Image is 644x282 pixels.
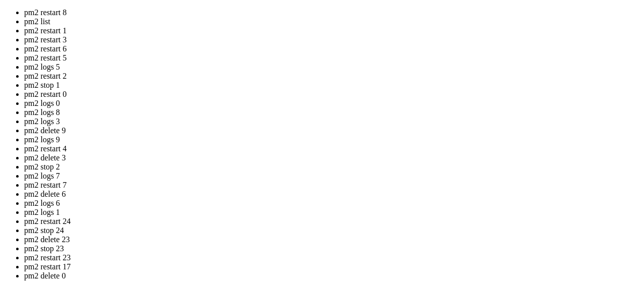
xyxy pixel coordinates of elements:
li: pm2 restart 24 [24,217,640,226]
div: (22, 11) [98,97,102,105]
li: pm2 logs 1 [24,208,640,217]
x-row: not required on a system that users do not log into. [4,63,514,72]
li: pm2 list [24,17,640,26]
li: pm2 restart 7 [24,181,640,190]
li: pm2 stop 2 [24,162,640,172]
li: pm2 logs 9 [24,135,640,144]
li: pm2 logs 3 [24,117,640,126]
li: pm2 delete 0 [24,271,640,280]
li: pm2 restart 23 [24,253,640,262]
li: pm2 restart 1 [24,26,640,35]
x-row: This system has been minimized by removing packages and content that are [4,54,514,63]
li: pm2 logs 8 [24,108,640,117]
li: pm2 stop 23 [24,244,640,253]
li: pm2 restart 2 [24,72,640,81]
li: pm2 delete 3 [24,153,640,162]
li: pm2 delete 23 [24,235,640,244]
li: pm2 restart 6 [24,44,640,53]
li: pm2 stop 1 [24,81,640,90]
x-row: * Documentation: [URL][DOMAIN_NAME] [4,21,514,29]
li: pm2 restart 5 [24,53,640,63]
li: pm2 restart 8 [24,8,640,17]
li: pm2 restart 17 [24,262,640,271]
x-row: Last login: [DATE] from [TECHNICAL_ID] [4,88,514,97]
x-row: To restore this content, you can run the 'unminimize' command. [4,80,514,88]
x-row: root@big-country:~# pm [4,97,514,105]
li: pm2 logs 6 [24,199,640,208]
li: pm2 delete 9 [24,126,640,135]
li: pm2 restart 4 [24,144,640,153]
li: pm2 delete 6 [24,190,640,199]
li: pm2 logs 7 [24,172,640,181]
x-row: Welcome to Ubuntu 22.04.5 LTS (GNU/Linux 5.15.0-144-generic x86_64) [4,4,514,13]
li: pm2 restart 0 [24,90,640,99]
li: pm2 logs 0 [24,99,640,108]
li: pm2 restart 3 [24,35,640,44]
x-row: * Support: [URL][DOMAIN_NAME] [4,38,514,46]
li: pm2 logs 5 [24,63,640,72]
x-row: * Management: [URL][DOMAIN_NAME] [4,29,514,38]
li: pm2 stop 24 [24,226,640,235]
